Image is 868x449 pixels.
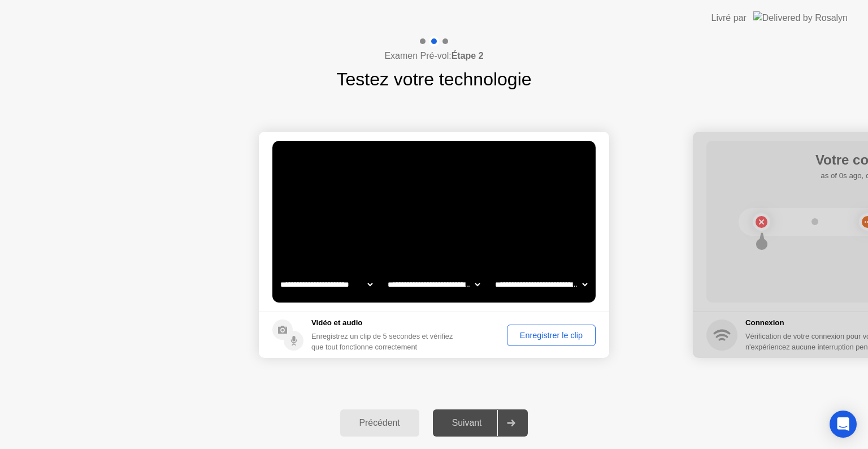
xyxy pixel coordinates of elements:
[278,273,375,296] select: Available cameras
[753,11,848,24] img: Delivered by Rosalyn
[493,273,589,296] select: Available microphones
[336,66,531,93] h1: Testez votre technologie
[344,418,416,428] div: Précédent
[384,49,483,63] h4: Examen Pré-vol:
[830,411,857,438] div: Open Intercom Messenger
[433,409,528,437] button: Suivant
[311,317,462,329] h5: Vidéo et audio
[711,11,747,25] div: Livré par
[436,418,498,428] div: Suivant
[311,331,462,352] div: Enregistrez un clip de 5 secondes et vérifiez que tout fonctionne correctement
[452,51,484,61] b: Étape 2
[507,325,596,346] button: Enregistrer le clip
[511,331,592,340] div: Enregistrer le clip
[385,273,482,296] select: Available speakers
[340,409,419,437] button: Précédent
